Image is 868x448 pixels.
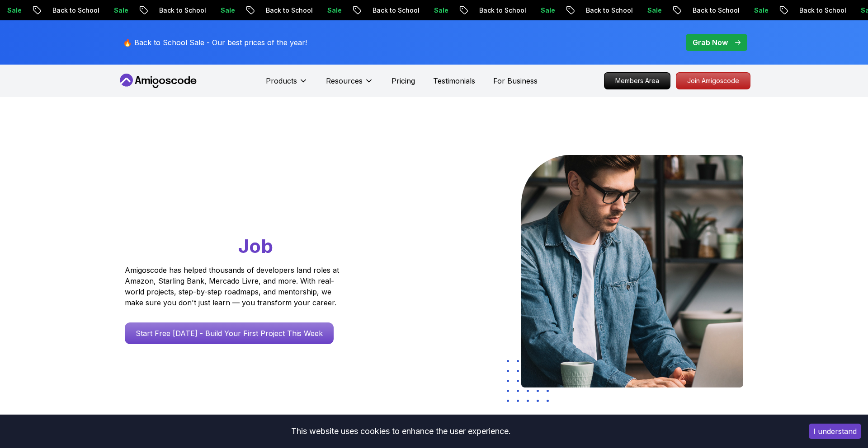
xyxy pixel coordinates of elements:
[125,155,374,259] h1: Go From Learning to Hired: Master Java, Spring Boot & Cloud Skills That Get You the
[685,6,747,15] p: Back to School
[266,75,297,86] p: Products
[676,73,750,89] p: Join Amigoscode
[123,37,307,48] p: 🔥 Back to School Sale - Our best prices of the year!
[392,75,415,86] a: Pricing
[433,75,475,86] a: Testimonials
[521,155,743,387] img: hero
[326,75,363,86] p: Resources
[579,6,640,15] p: Back to School
[320,6,349,15] p: Sale
[266,75,308,93] button: Products
[259,6,320,15] p: Back to School
[493,75,538,86] a: For Business
[809,424,861,439] button: Accept cookies
[533,6,562,15] p: Sale
[693,37,728,48] p: Grab Now
[604,73,670,89] p: Members Area
[326,75,373,93] button: Resources
[213,6,242,15] p: Sale
[604,72,670,89] a: Members Area
[427,6,456,15] p: Sale
[365,6,427,15] p: Back to School
[747,6,776,15] p: Sale
[640,6,669,15] p: Sale
[472,6,533,15] p: Back to School
[125,322,334,344] a: Start Free [DATE] - Build Your First Project This Week
[152,6,213,15] p: Back to School
[792,6,854,15] p: Back to School
[7,421,795,441] div: This website uses cookies to enhance the user experience.
[676,72,750,89] a: Join Amigoscode
[238,234,273,257] span: Job
[125,265,342,308] p: Amigoscode has helped thousands of developers land roles at Amazon, Starling Bank, Mercado Livre,...
[45,6,107,15] p: Back to School
[107,6,136,15] p: Sale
